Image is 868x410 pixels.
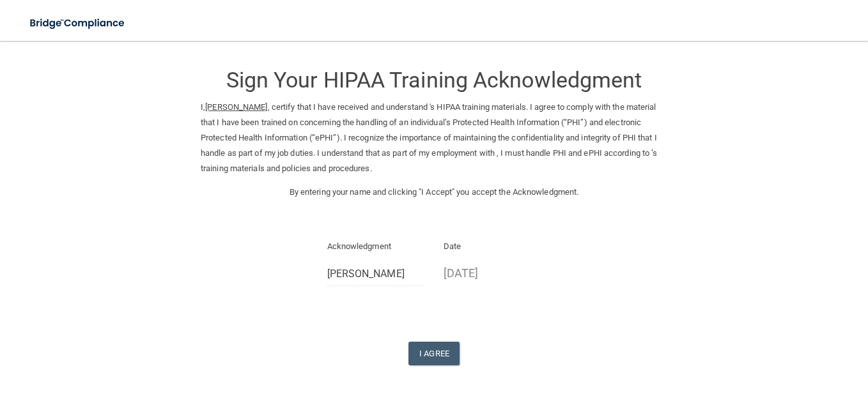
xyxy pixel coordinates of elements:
p: I, , certify that I have received and understand 's HIPAA training materials. I agree to comply w... [201,100,667,176]
p: Acknowledgment [327,239,425,254]
h3: Sign Your HIPAA Training Acknowledgment [201,68,667,92]
p: Date [444,239,541,254]
p: [DATE] [444,262,541,284]
img: bridge_compliance_login_screen.278c3ca4.svg [19,10,137,36]
p: By entering your name and clicking "I Accept" you accept the Acknowledgment. [201,185,667,200]
input: Full Name [327,262,425,286]
ins: [PERSON_NAME] [205,102,267,112]
button: I Agree [408,342,460,365]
